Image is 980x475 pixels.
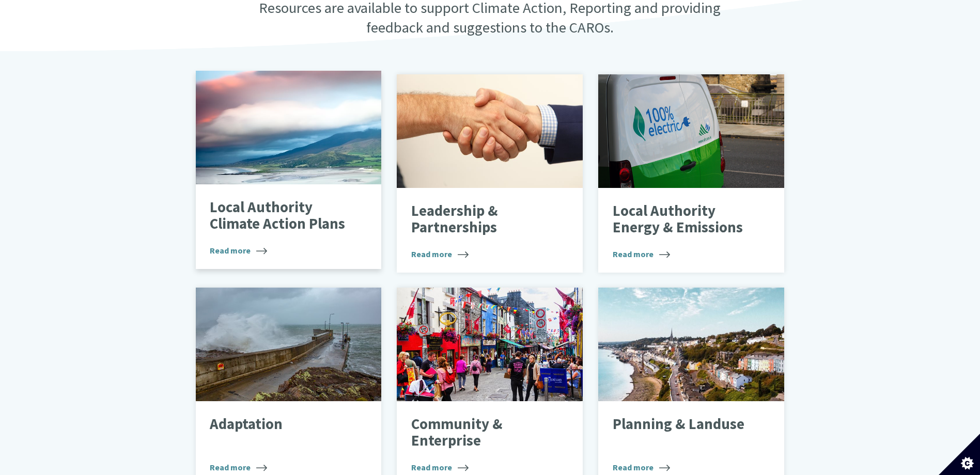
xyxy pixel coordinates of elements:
[210,244,267,257] span: Read more
[613,461,670,473] span: Read more
[210,416,352,433] p: Adaptation
[411,248,469,260] span: Read more
[411,416,553,449] p: Community & Enterprise
[210,199,352,232] p: Local Authority Climate Action Plans
[210,461,267,473] span: Read more
[411,461,469,473] span: Read more
[939,434,980,475] button: Set cookie preferences
[613,248,670,260] span: Read more
[411,203,553,235] p: Leadership & Partnerships
[613,203,755,235] p: Local Authority Energy & Emissions
[598,74,784,273] a: Local Authority Energy & Emissions Read more
[613,416,755,433] p: Planning & Landuse
[196,71,382,269] a: Local Authority Climate Action Plans Read more
[397,74,583,273] a: Leadership & Partnerships Read more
